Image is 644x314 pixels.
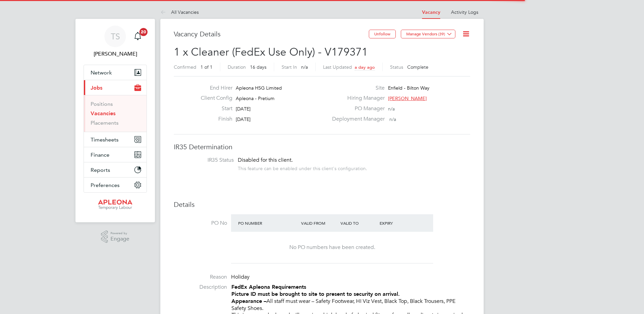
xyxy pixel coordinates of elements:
h3: Details [174,200,470,209]
span: Enfield - Bilton Way [388,85,429,91]
label: Confirmed [174,64,196,70]
span: Apleona HSG Limited [236,85,282,91]
label: Reason [174,274,227,281]
h3: IR35 Determination [174,143,470,151]
label: Start [195,105,232,112]
label: Duration [228,64,246,70]
button: Manage Vendors (39) [401,30,455,38]
span: a day ago [355,64,375,70]
a: 20 [131,26,144,47]
button: Preferences [84,178,147,192]
span: Finance [91,152,109,158]
span: [DATE] [236,116,251,122]
button: Unfollow [369,30,396,38]
span: Reports [91,167,110,173]
span: TS [111,32,120,41]
strong: Picture ID must be brought to site to present to security on arrival. [231,291,400,297]
span: Holiday [231,274,250,280]
div: No PO numbers have been created. [238,244,426,251]
img: apleona-logo-retina.png [98,199,132,210]
span: Apleona - Pretium [236,95,275,101]
label: PO No [174,220,227,227]
h3: Vacancy Details [174,30,369,38]
span: 1 x Cleaner (FedEx Use Only) - V179371 [174,45,368,59]
span: Engage [110,236,129,242]
label: IR35 Status [181,157,234,164]
span: Preferences [91,182,120,188]
div: Expiry [378,217,417,229]
label: Start In [282,64,297,70]
span: Disabled for this client. [238,157,293,163]
label: PO Manager [328,105,385,112]
a: TS[PERSON_NAME] [84,26,147,58]
button: Network [84,65,147,80]
div: Valid To [339,217,378,229]
button: Reports [84,162,147,177]
nav: Main navigation [75,19,155,222]
button: Jobs [84,80,147,95]
strong: FedEx Apleona Requirements [231,284,306,290]
a: Activity Logs [451,9,478,15]
a: Positions [91,101,113,107]
label: Site [328,85,385,92]
a: Go to home page [84,199,147,210]
a: All Vacancies [160,9,199,15]
a: Vacancies [91,110,116,117]
a: Powered byEngage [101,230,130,243]
span: Network [91,69,112,76]
span: Complete [407,64,428,70]
div: Jobs [84,95,147,132]
button: Timesheets [84,132,147,147]
span: 20 [139,28,148,36]
span: Timesheets [91,136,119,143]
span: Jobs [91,85,102,91]
span: Powered by [110,230,129,236]
div: Valid From [299,217,339,229]
span: 1 of 1 [200,64,213,70]
label: Finish [195,116,232,123]
label: Last Updated [323,64,352,70]
label: Deployment Manager [328,116,385,123]
span: n/a [301,64,308,70]
a: Placements [91,120,119,126]
label: Status [390,64,403,70]
label: Client Config [195,95,232,102]
label: Hiring Manager [328,95,385,102]
a: Vacancy [422,9,440,15]
span: [DATE] [236,106,251,112]
label: End Hirer [195,85,232,92]
div: PO Number [236,217,299,229]
span: n/a [389,116,396,122]
div: This feature can be enabled under this client's configuration. [238,164,367,171]
label: Description [174,284,227,291]
strong: Appearance – [231,298,266,304]
button: Finance [84,147,147,162]
span: 16 days [250,64,266,70]
span: Tracy Sellick [84,50,147,58]
span: [PERSON_NAME] [388,95,427,101]
span: n/a [388,106,395,112]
